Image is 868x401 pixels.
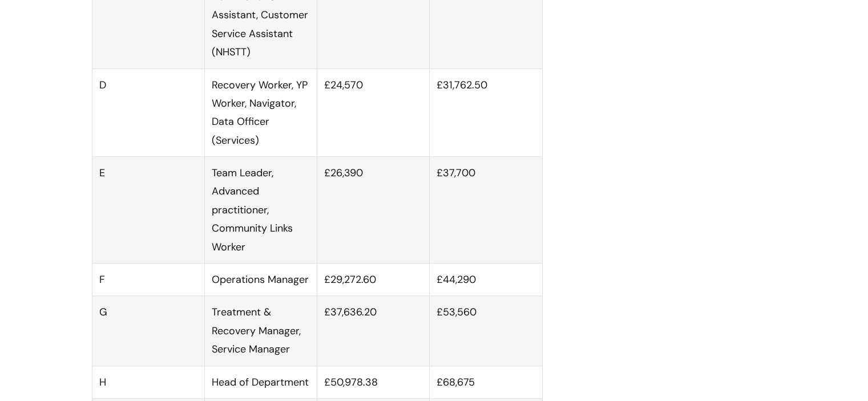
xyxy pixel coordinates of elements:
[204,68,317,157] td: Recovery Worker, YP Worker, Navigator, Data Officer (Services)
[204,366,317,398] td: Head of Department
[317,264,430,296] td: £29,272.60
[92,264,204,296] td: F
[92,366,204,398] td: H
[317,68,430,157] td: £24,570
[317,366,430,398] td: £50,978.38
[204,264,317,296] td: Operations Manager
[92,296,204,366] td: G
[92,68,204,157] td: D
[430,264,542,296] td: £44,290
[430,296,542,366] td: £53,560
[430,366,542,398] td: £68,675
[430,68,542,157] td: £31,762.50
[317,157,430,264] td: £26,390
[317,296,430,366] td: £37,636.20
[92,157,204,264] td: E
[204,157,317,264] td: Team Leader, Advanced practitioner, Community Links Worker
[204,296,317,366] td: Treatment & Recovery Manager, Service Manager
[430,157,542,264] td: £37,700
